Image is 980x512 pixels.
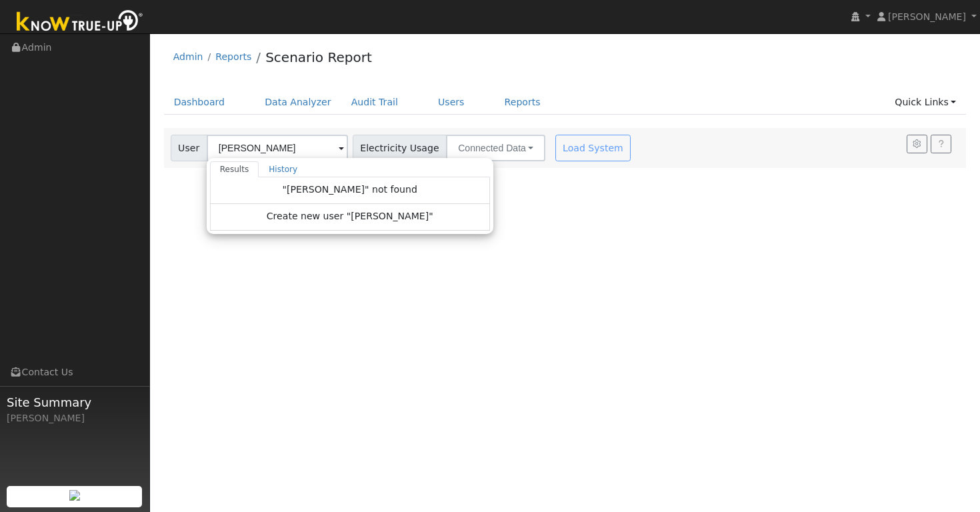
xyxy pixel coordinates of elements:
[907,135,927,153] button: Settings
[7,393,143,411] span: Site Summary
[353,135,447,161] span: Electricity Usage
[428,90,475,115] a: Users
[265,49,372,65] a: Scenario Report
[888,11,966,22] span: [PERSON_NAME]
[215,51,251,62] a: Reports
[171,135,207,161] span: User
[10,7,150,37] img: Know True-Up
[173,51,203,62] a: Admin
[283,184,417,195] span: "[PERSON_NAME]" not found
[885,90,966,115] a: Quick Links
[495,90,551,115] a: Reports
[267,209,433,225] span: Create new user "[PERSON_NAME]"
[164,90,235,115] a: Dashboard
[259,161,307,177] a: History
[7,411,143,425] div: [PERSON_NAME]
[341,90,408,115] a: Audit Trail
[207,135,348,161] input: Select a User
[255,90,341,115] a: Data Analyzer
[210,161,259,177] a: Results
[931,135,951,153] a: Help Link
[446,135,545,161] button: Connected Data
[69,490,80,501] img: retrieve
